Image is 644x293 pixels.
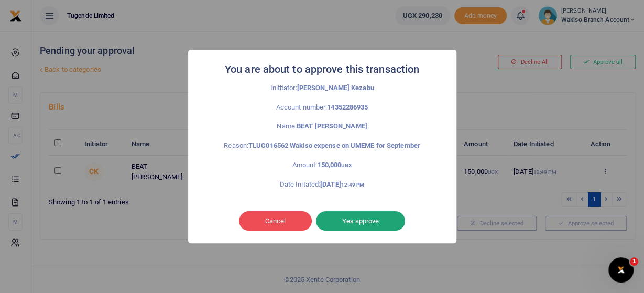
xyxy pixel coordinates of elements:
[327,103,368,111] strong: 14352286935
[608,257,634,283] iframe: Intercom live chat
[239,211,312,231] button: Cancel
[211,179,433,190] p: Date Initated:
[297,84,374,92] strong: [PERSON_NAME] Kezabu
[225,60,419,79] h2: You are about to approve this transaction
[320,180,364,188] strong: [DATE]
[341,182,365,188] small: 12:49 PM
[248,142,420,149] strong: TLUG016562 Wakiso expense on UMEME for September
[297,122,367,130] strong: BEAT [PERSON_NAME]
[630,257,638,266] span: 1
[341,162,352,168] small: UGX
[211,121,433,132] p: Name:
[211,140,433,151] p: Reason:
[211,160,433,171] p: Amount:
[316,211,405,231] button: Yes approve
[317,161,352,169] strong: 150,000
[211,83,433,94] p: Inititator:
[211,102,433,113] p: Account number:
